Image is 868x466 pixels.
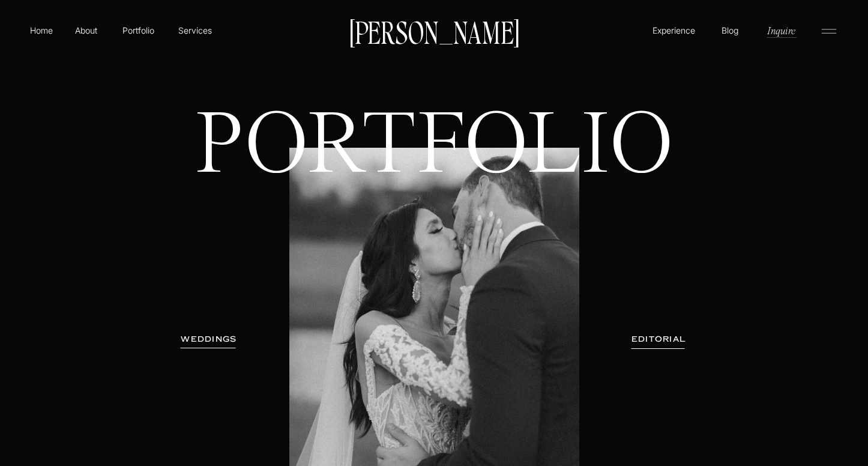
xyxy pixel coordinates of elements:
[28,24,55,37] a: Home
[117,24,160,37] a: Portfolio
[175,108,694,270] h1: PORTFOLIO
[615,333,702,345] a: EDITORIAL
[177,24,212,37] a: Services
[766,23,797,37] a: Inquire
[343,19,525,44] a: [PERSON_NAME]
[73,24,100,36] a: About
[651,24,697,37] a: Experience
[719,24,741,36] a: Blog
[171,333,247,345] a: WEDDINGS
